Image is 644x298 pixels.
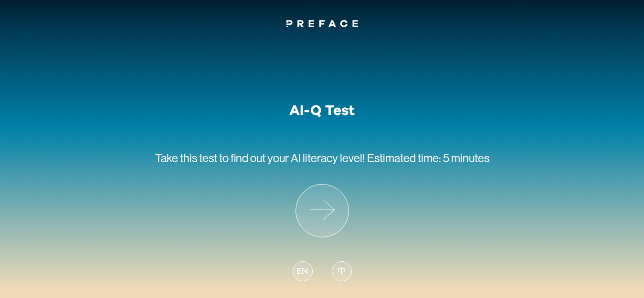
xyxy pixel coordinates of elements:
span: 中 [338,265,346,278]
span: find out your AI literacy level! [231,152,365,164]
span: Estimated time: 5 minutes [367,152,489,164]
span: Take this test to [155,152,229,164]
span: EN [296,265,308,278]
h1: AI-Q Test [289,102,355,119]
